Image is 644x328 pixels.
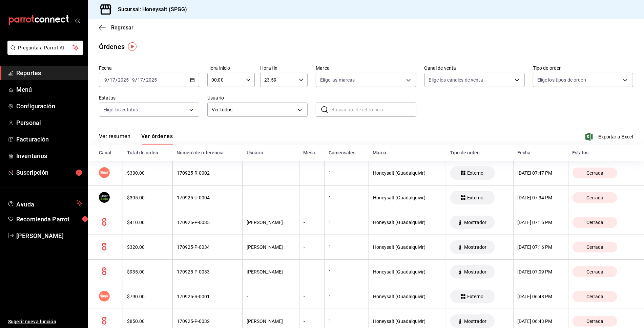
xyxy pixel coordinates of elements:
img: Tooltip marker [128,42,137,51]
span: Cerrada [584,294,606,299]
label: Estatus [99,96,199,101]
span: Recomienda Parrot [16,215,82,224]
div: - [304,195,320,200]
span: Configuración [16,102,82,111]
div: 1 [329,170,364,176]
div: [PERSON_NAME] [247,220,295,225]
div: Honeysalt (Guadalquivir) [373,220,442,225]
span: Ver todos [212,106,295,113]
div: - [304,244,320,250]
input: -- [104,77,107,83]
div: 1 [329,195,364,200]
span: Elige los tipos de orden [537,76,586,83]
span: - [130,77,131,83]
div: Honeysalt (Guadalquivir) [373,269,442,275]
div: Tipo de orden [450,150,509,155]
div: 1 [329,220,364,225]
span: Elige los estatus [103,106,138,113]
div: Canal [99,150,119,155]
div: 170925-P-0033 [177,269,238,275]
span: Elige los canales de venta [429,76,483,83]
div: [DATE] 06:48 PM [518,294,564,299]
button: Exportar a Excel [587,133,633,141]
span: Menú [16,85,82,94]
div: 1 [329,269,364,275]
span: Cerrada [584,170,606,176]
div: - [247,195,295,200]
div: [DATE] 07:16 PM [518,244,564,250]
label: Tipo de orden [533,66,633,71]
span: Sugerir nueva función [8,318,82,325]
div: Estatus [572,150,633,155]
div: [DATE] 07:47 PM [518,170,564,176]
div: Honeysalt (Guadalquivir) [373,244,442,250]
span: Mostrador [461,269,489,275]
div: 170925-P-0035 [177,220,238,225]
span: Facturación [16,135,82,144]
div: Usuario [247,150,295,155]
div: Fecha [517,150,564,155]
span: Mostrador [461,319,489,324]
div: [DATE] 07:09 PM [518,269,564,275]
div: $935.00 [127,269,168,275]
div: $320.00 [127,244,168,250]
label: Canal de venta [424,66,525,71]
span: [PERSON_NAME] [16,231,82,240]
span: Personal [16,118,82,127]
input: ---- [118,77,129,83]
span: Ayuda [16,199,74,207]
input: Buscar no. de referencia [331,103,416,116]
span: Mostrador [461,244,489,250]
div: [PERSON_NAME] [247,319,295,324]
div: $850.00 [127,319,168,324]
span: Suscripción [16,168,82,177]
div: navigation tabs [99,133,173,145]
div: Honeysalt (Guadalquivir) [373,319,442,324]
div: - [304,220,320,225]
div: Mesa [303,150,320,155]
div: 170925-P-0032 [177,319,238,324]
input: -- [109,77,116,83]
input: -- [132,77,135,83]
span: Mostrador [461,220,489,225]
h3: Sucursal: Honeysalt (SPGG) [112,5,187,14]
div: Número de referencia [177,150,238,155]
span: Externo [464,195,486,200]
div: [DATE] 07:34 PM [518,195,564,200]
input: -- [138,77,144,83]
span: Cerrada [584,269,606,275]
div: [PERSON_NAME] [247,269,295,275]
input: ---- [146,77,157,83]
span: Externo [464,170,486,176]
div: Honeysalt (Guadalquivir) [373,170,442,176]
span: / [135,77,137,83]
div: 1 [329,319,364,324]
button: Regresar [99,24,133,31]
button: Ver resumen [99,133,130,145]
label: Usuario [207,96,308,101]
div: 170925-P-0034 [177,244,238,250]
div: Total de orden [127,150,169,155]
span: Externo [464,294,486,299]
div: - [304,294,320,299]
div: Marca [373,150,442,155]
span: Regresar [111,24,133,31]
div: 170925-R-0002 [177,170,238,176]
div: Honeysalt (Guadalquivir) [373,195,442,200]
div: Órdenes [99,42,125,52]
div: [PERSON_NAME] [247,244,295,250]
div: $330.00 [127,170,168,176]
span: Cerrada [584,319,606,324]
button: Pregunta a Parrot AI [7,41,83,55]
div: $410.00 [127,220,168,225]
label: Fecha [99,66,199,71]
div: 170925-R-0001 [177,294,238,299]
button: open_drawer_menu [75,18,80,23]
div: - [304,319,320,324]
span: Cerrada [584,220,606,225]
span: / [116,77,118,83]
label: Marca [316,66,416,71]
div: 1 [329,244,364,250]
